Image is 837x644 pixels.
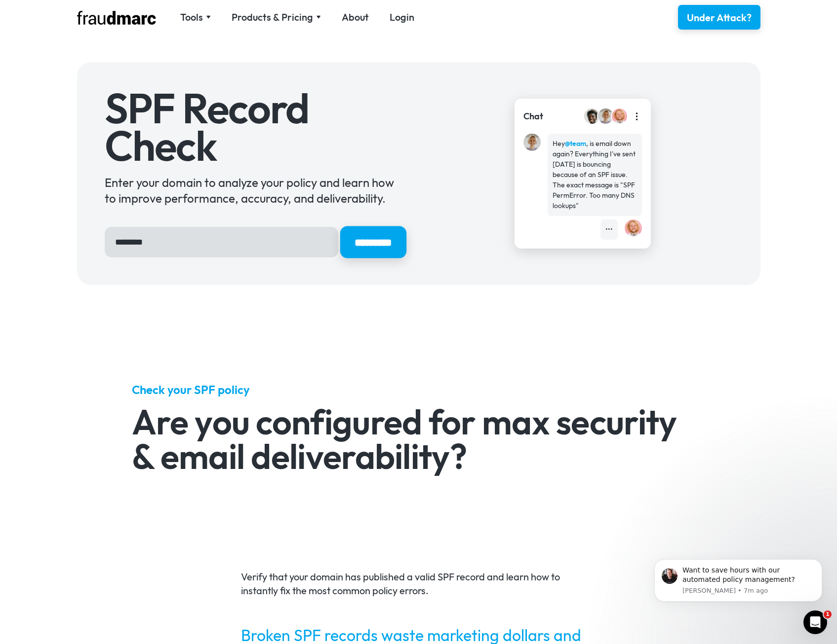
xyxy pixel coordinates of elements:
a: Under Attack? [678,5,760,30]
div: Under Attack? [687,11,752,25]
div: ••• [605,224,613,235]
div: Tools [180,10,203,24]
h2: Are you configured for max security & email deliverability? [132,404,705,473]
iframe: Intercom notifications message [639,544,837,617]
div: Tools [180,10,211,24]
iframe: Intercom live chat [803,610,827,634]
span: 1 [824,610,832,618]
div: Chat [523,110,543,123]
a: Login [390,10,414,24]
div: Products & Pricing [232,10,321,24]
strong: @team [565,139,586,148]
h5: Check your SPF policy [132,382,705,397]
a: About [342,10,369,24]
form: Hero Sign Up Form [105,227,405,257]
p: Verify that your domain has published a valid SPF record and learn how to instantly fix the most ... [241,570,596,598]
div: Enter your domain to analyze your policy and learn how to improve performance, accuracy, and deli... [105,175,405,206]
div: Hey , is email down again? Everything I've sent [DATE] is bouncing because of an SPF issue. The e... [553,139,637,211]
h1: SPF Record Check [105,90,405,164]
div: Products & Pricing [232,10,313,24]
